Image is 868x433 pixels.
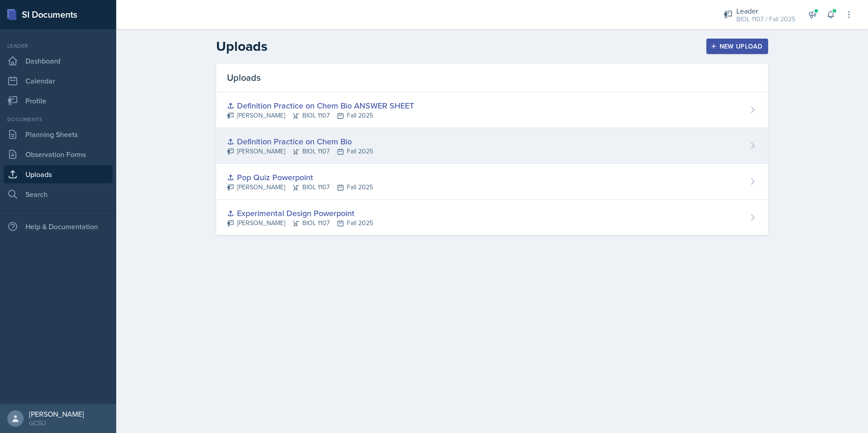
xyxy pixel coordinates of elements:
div: Definition Practice on Chem Bio ANSWER SHEET [227,99,414,112]
div: Help & Documentation [4,217,113,236]
div: Documents [4,115,113,123]
div: [PERSON_NAME] [29,409,84,418]
div: [PERSON_NAME] BIOL 1107 Fall 2025 [227,218,373,228]
div: Definition Practice on Chem Bio [227,135,373,148]
div: Leader [4,42,113,50]
div: BIOL 1107 / Fall 2025 [736,15,795,24]
a: Definition Practice on Chem Bio [PERSON_NAME]BIOL 1107Fall 2025 [216,128,768,164]
a: Dashboard [4,52,113,70]
button: New Upload [706,39,769,54]
div: GCSU [29,418,84,428]
div: [PERSON_NAME] BIOL 1107 Fall 2025 [227,147,373,156]
div: [PERSON_NAME] BIOL 1107 Fall 2025 [227,182,373,192]
a: Profile [4,92,113,110]
h2: Uploads [216,38,267,54]
div: Uploads [216,64,768,92]
a: Calendar [4,72,113,90]
div: [PERSON_NAME] BIOL 1107 Fall 2025 [227,111,414,120]
a: Experimental Design Powerpoint [PERSON_NAME]BIOL 1107Fall 2025 [216,200,768,235]
div: Leader [736,5,795,16]
a: Definition Practice on Chem Bio ANSWER SHEET [PERSON_NAME]BIOL 1107Fall 2025 [216,92,768,128]
div: Pop Quiz Powerpoint [227,171,373,183]
a: Search [4,185,113,203]
div: New Upload [712,43,763,50]
div: Experimental Design Powerpoint [227,207,373,219]
a: Planning Sheets [4,125,113,143]
a: Uploads [4,165,113,183]
a: Pop Quiz Powerpoint [PERSON_NAME]BIOL 1107Fall 2025 [216,164,768,200]
a: Observation Forms [4,145,113,163]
